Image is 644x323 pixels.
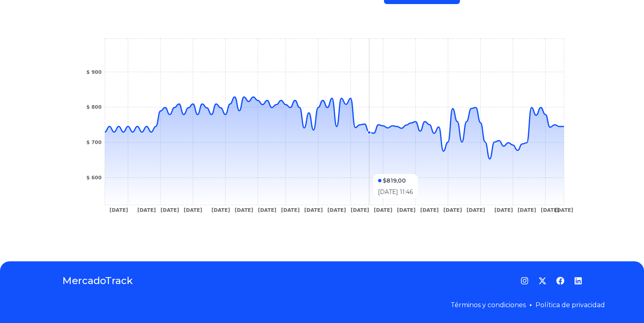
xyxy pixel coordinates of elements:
[211,207,230,213] tspan: [DATE]
[538,277,546,285] a: Gorjeo
[466,207,485,213] tspan: [DATE]
[350,207,369,213] tspan: [DATE]
[574,277,582,285] a: LinkedIn
[555,207,573,213] tspan: [DATE]
[86,140,102,145] tspan: $ 700
[281,207,299,213] tspan: [DATE]
[86,175,102,181] tspan: $ 600
[86,69,102,75] tspan: $ 900
[536,301,605,309] a: Política de privacidad
[556,277,564,285] a: Facebook
[160,207,179,213] tspan: [DATE]
[517,207,536,213] tspan: [DATE]
[234,207,253,213] tspan: [DATE]
[62,275,133,286] font: MercadoTrack
[420,207,439,213] tspan: [DATE]
[137,207,156,213] tspan: [DATE]
[540,207,559,213] tspan: [DATE]
[397,207,416,213] tspan: [DATE]
[86,104,102,110] tspan: $ 800
[494,207,513,213] tspan: [DATE]
[184,207,202,213] tspan: [DATE]
[109,207,128,213] tspan: [DATE]
[451,301,526,309] a: Términos y condiciones
[443,207,462,213] tspan: [DATE]
[258,207,276,213] tspan: [DATE]
[62,274,133,287] a: MercadoTrack
[520,277,529,285] a: Instagram
[304,207,323,213] tspan: [DATE]
[327,207,346,213] tspan: [DATE]
[374,207,392,213] tspan: [DATE]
